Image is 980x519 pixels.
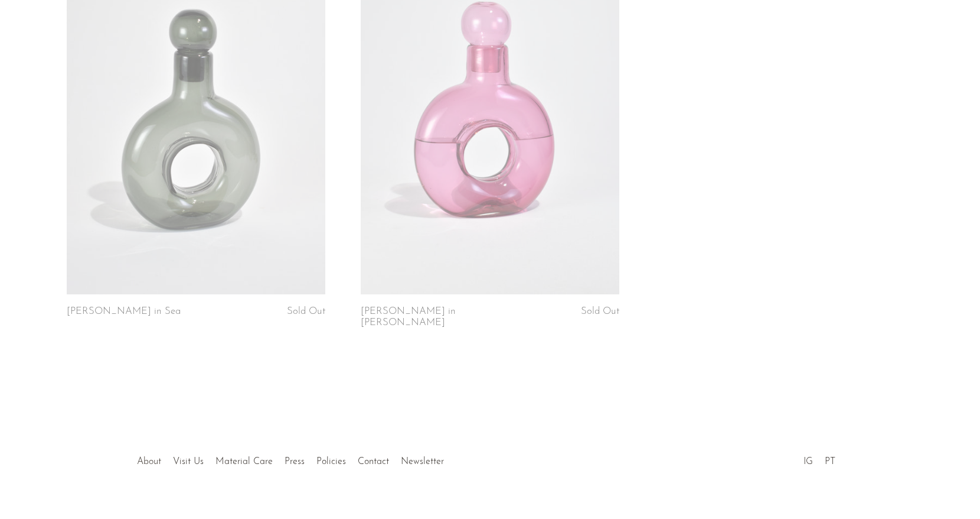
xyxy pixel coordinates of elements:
a: Material Care [215,457,273,466]
span: Sold Out [287,306,325,316]
ul: Social Medias [798,447,841,470]
a: PT [825,457,835,466]
a: [PERSON_NAME] in [PERSON_NAME] [361,306,535,328]
a: About [137,457,161,466]
span: Sold Out [581,306,619,316]
a: [PERSON_NAME] in Sea [67,306,181,317]
a: Press [285,457,305,466]
ul: Quick links [131,447,450,470]
a: Policies [316,457,346,466]
a: Contact [358,457,389,466]
a: IG [803,457,813,466]
a: Visit Us [173,457,204,466]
